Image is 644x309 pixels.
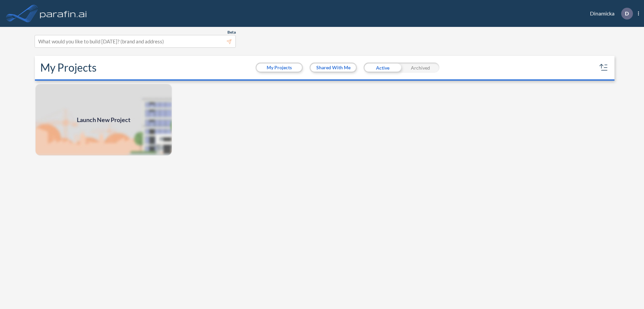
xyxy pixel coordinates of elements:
[364,63,401,73] div: Active
[35,83,172,156] img: add
[580,8,639,20] div: Dinamicka
[257,64,302,72] button: My Projects
[35,83,172,156] a: Launch New Project
[625,10,629,16] p: D
[40,61,97,74] h2: My Projects
[401,63,439,73] div: Archived
[77,115,130,124] span: Launch New Project
[39,7,88,20] img: logo
[311,64,356,72] button: Shared With Me
[227,30,236,35] span: Beta
[598,62,609,73] button: sort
